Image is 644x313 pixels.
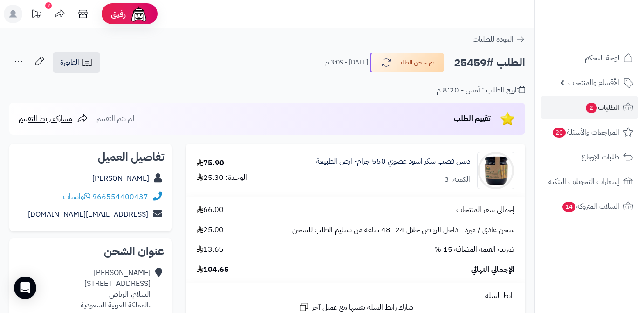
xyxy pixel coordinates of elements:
div: 75.90 [197,158,224,169]
a: مشاركة رابط التقييم [19,113,88,124]
button: تم شحن الطلب [370,53,444,72]
a: الطلبات2 [541,96,638,119]
span: 104.65 [197,264,229,275]
span: مشاركة رابط التقييم [19,113,72,124]
span: الفاتورة [60,57,79,68]
small: [DATE] - 3:09 م [325,58,368,67]
a: إشعارات التحويلات البنكية [541,171,638,193]
h2: عنوان الشحن [17,246,164,257]
span: شارك رابط السلة نفسها مع عميل آخر [312,302,413,313]
div: تاريخ الطلب : أمس - 8:20 م [437,85,525,96]
span: 14 [562,202,575,212]
span: المراجعات والأسئلة [552,126,619,139]
div: 2 [45,2,52,9]
h2: الطلب #25459 [454,53,525,72]
span: ضريبة القيمة المضافة 15 % [434,244,514,255]
span: تقييم الطلب [454,113,491,124]
span: الأقسام والمنتجات [568,76,619,89]
span: شحن عادي / مبرد - داخل الرياض خلال 24 -48 ساعه من تسليم الطلب للشحن [292,225,514,235]
div: Open Intercom Messenger [14,277,36,299]
span: 66.00 [197,205,224,215]
a: السلات المتروكة14 [541,195,638,218]
span: الإجمالي النهائي [471,264,514,275]
a: واتساب [63,191,90,202]
h2: تفاصيل العميل [17,151,164,163]
a: تحديثات المنصة [25,5,48,26]
img: 1727119948-%D8%AF%D8%A8%D8%B3%20%D8%A7%D8%B3%D9%88%D8%AF%20-%20%D8%A7%D9%84%D9%82%D8%B5%D8%A8%20%... [478,152,514,189]
div: الوحدة: 25.30 [197,172,247,183]
span: العودة للطلبات [473,34,514,45]
a: دبس قصب سكر اسود عضوي 550 جرام- ارض الطبيعة [316,156,470,167]
span: لوحة التحكم [585,51,619,64]
a: [EMAIL_ADDRESS][DOMAIN_NAME] [28,209,148,220]
span: إشعارات التحويلات البنكية [548,175,619,188]
a: شارك رابط السلة نفسها مع عميل آخر [298,301,413,313]
span: 25.00 [197,225,224,235]
div: الكمية: 3 [445,174,470,185]
a: الفاتورة [53,52,100,73]
div: رابط السلة [190,291,521,301]
span: السلات المتروكة [562,200,619,213]
img: logo-2.png [581,25,635,45]
div: [PERSON_NAME] [STREET_ADDRESS] السلام، الرياض .المملكة العربية السعودية [81,268,151,310]
a: العودة للطلبات [473,34,525,45]
span: لم يتم التقييم [96,113,134,124]
span: رفيق [111,8,126,20]
a: لوحة التحكم [541,47,638,69]
span: 20 [553,128,566,138]
a: طلبات الإرجاع [541,146,638,168]
span: 13.65 [197,244,224,255]
img: ai-face.png [130,5,148,23]
a: [PERSON_NAME] [92,173,149,184]
span: إجمالي سعر المنتجات [456,205,514,215]
a: المراجعات والأسئلة20 [541,121,638,143]
a: 966554400437 [92,191,148,202]
span: طلبات الإرجاع [582,150,619,164]
span: الطلبات [585,101,619,114]
span: 2 [586,103,597,113]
